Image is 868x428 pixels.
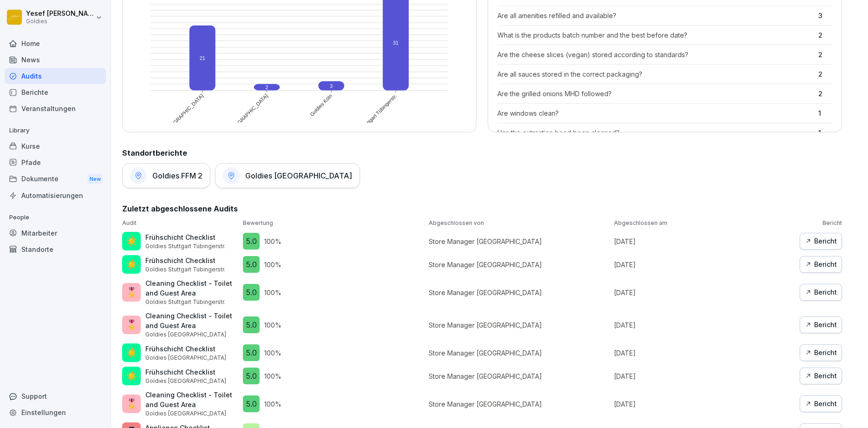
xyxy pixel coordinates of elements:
a: Goldies FFM 2 [122,163,210,188]
a: Einstellungen [5,404,106,421]
div: Bericht [805,399,837,409]
p: Bericht [800,219,842,227]
p: 1 [818,108,832,118]
p: Store Manager [GEOGRAPHIC_DATA] [429,371,610,381]
a: Kurse [5,138,106,154]
p: 2 [818,89,832,99]
p: Cleaning Checklist - Toilet and Guest Area [145,311,238,330]
a: Automatisierungen [5,187,106,204]
p: Abgeschlossen von [429,219,610,227]
div: 5.0 [243,256,260,273]
p: People [5,210,106,225]
h2: Standortberichte [122,147,842,158]
p: Cleaning Checklist - Toilet and Guest Area [145,278,238,298]
button: Bericht [800,233,842,250]
p: What is the products batch number and the best before date? [497,30,814,40]
div: 5.0 [243,368,260,384]
div: Bericht [805,371,837,381]
p: 🎖️ [126,285,137,299]
button: Bericht [800,344,842,361]
p: 100 % [264,320,281,330]
p: 100 % [264,348,281,358]
p: [DATE] [614,320,795,330]
p: 1 [818,128,832,138]
p: [DATE] [614,237,795,246]
button: Bericht [800,284,842,301]
p: Bewertung [243,219,424,227]
div: 5.0 [243,233,260,250]
a: Goldies [GEOGRAPHIC_DATA] [215,163,360,188]
p: Goldies Stuttgart Tübingerstr. [145,265,225,274]
p: Are the grilled onions MHD followed? [497,89,814,99]
p: Are all sauces stored in the correct packaging? [497,69,814,79]
p: Goldies [GEOGRAPHIC_DATA] [145,330,238,339]
p: Store Manager [GEOGRAPHIC_DATA] [429,288,610,297]
p: Goldies [GEOGRAPHIC_DATA] [145,409,238,418]
a: Bericht [800,316,842,333]
p: ☀️ [126,346,137,360]
p: Abgeschlossen am [614,219,795,227]
text: Goldies Stuttgart Tübingerstr. [347,93,398,144]
p: Cleaning Checklist - Toilet and Guest Area [145,390,238,409]
p: 100 % [264,371,281,381]
div: Audits [5,68,106,84]
p: Has the extraction hood been cleaned? [497,128,814,138]
p: Store Manager [GEOGRAPHIC_DATA] [429,237,610,246]
p: [DATE] [614,288,795,297]
p: Frühschicht Checklist [145,344,226,354]
h1: Goldies FFM 2 [152,171,202,180]
p: Goldies [GEOGRAPHIC_DATA] [145,377,226,385]
div: Bericht [805,348,837,358]
a: Mitarbeiter [5,225,106,241]
p: Store Manager [GEOGRAPHIC_DATA] [429,348,610,358]
p: Frühschicht Checklist [145,367,226,377]
p: ☀️ [126,234,137,248]
div: Bericht [805,236,837,246]
a: Berichte [5,84,106,100]
p: [DATE] [614,399,795,409]
p: 🎖️ [126,318,137,332]
button: Bericht [800,256,842,273]
div: Support [5,388,106,404]
p: Frühschicht Checklist [145,232,225,242]
a: Home [5,35,106,52]
p: Goldies Stuttgart Tübingerstr. [145,298,238,306]
p: [DATE] [614,348,795,358]
div: New [87,174,103,184]
a: Standorte [5,241,106,257]
div: Dokumente [5,171,106,188]
p: Are all amenities refilled and available? [497,11,814,20]
h1: Goldies [GEOGRAPHIC_DATA] [245,171,352,180]
p: Library [5,123,106,138]
div: Veranstaltungen [5,100,106,117]
div: Bericht [805,259,837,270]
p: 100 % [264,399,281,409]
p: 100 % [264,288,281,297]
text: Goldies Köln [309,93,334,118]
p: Store Manager [GEOGRAPHIC_DATA] [429,399,610,409]
p: Store Manager [GEOGRAPHIC_DATA] [429,260,610,270]
button: Bericht [800,368,842,384]
p: Yesef [PERSON_NAME] [26,10,94,18]
p: Store Manager [GEOGRAPHIC_DATA] [429,320,610,330]
p: 2 [818,50,832,59]
p: Are the cheese slices (vegan) stored according to standards? [497,50,814,59]
div: Bericht [805,320,837,330]
p: 3 [818,11,832,20]
a: Pfade [5,154,106,171]
div: 5.0 [243,316,260,333]
button: Bericht [800,395,842,412]
div: 5.0 [243,344,260,361]
a: News [5,52,106,68]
